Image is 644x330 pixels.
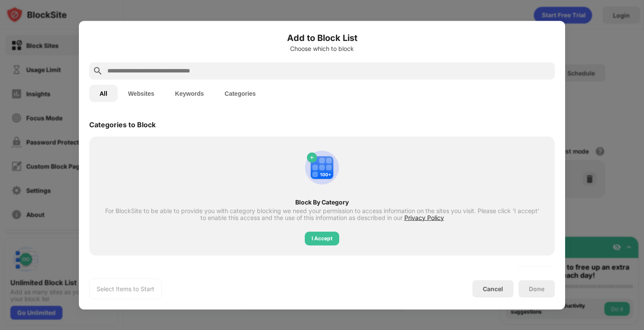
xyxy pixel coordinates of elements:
[105,207,539,221] div: For BlockSite to be able to provide you with category blocking we need your permission to access ...
[312,234,332,242] div: I Accept
[89,120,156,129] div: Categories to Block
[97,284,154,293] div: Select Items to Start
[89,31,555,44] h6: Add to Block List
[165,85,214,102] button: Keywords
[529,285,544,292] div: Done
[483,285,503,292] div: Cancel
[214,85,266,102] button: Categories
[89,45,555,52] div: Choose which to block
[105,198,539,205] div: Block By Category
[404,214,444,221] span: Privacy Policy
[89,85,118,102] button: All
[93,66,103,76] img: search.svg
[118,85,165,102] button: Websites
[301,147,343,188] img: category-add.svg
